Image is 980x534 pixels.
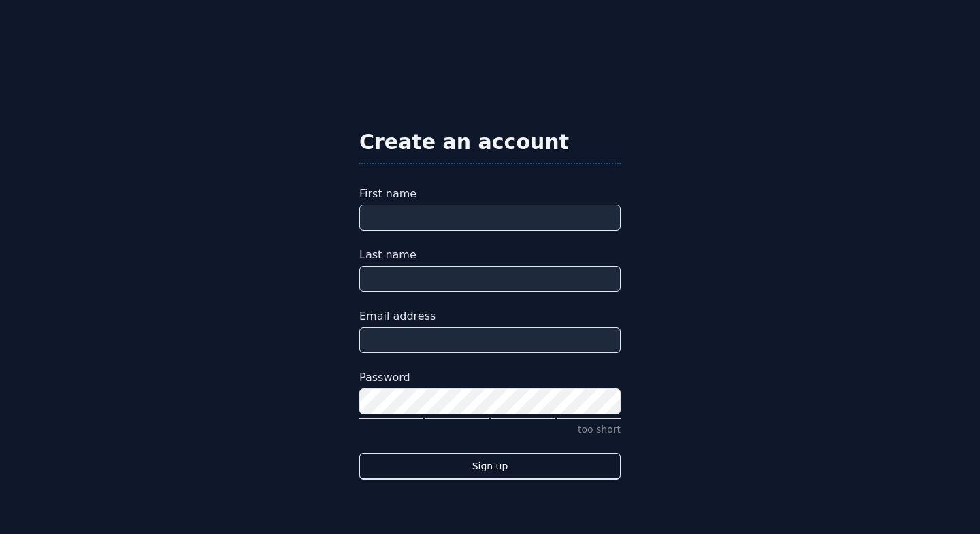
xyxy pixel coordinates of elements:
label: Last name [359,247,621,263]
label: First name [359,186,621,202]
h2: Create an account [359,130,621,154]
label: Password [359,369,621,386]
label: Email address [359,308,621,324]
p: too short [359,422,621,437]
button: Sign up [359,453,621,480]
img: Hostodo [359,54,621,109]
